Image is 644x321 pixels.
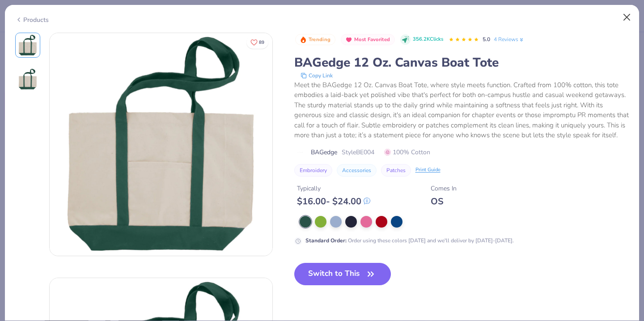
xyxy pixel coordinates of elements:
div: Typically [297,184,370,193]
span: 356.2K Clicks [413,36,443,43]
div: $ 16.00 - $ 24.00 [297,196,370,207]
img: brand logo [294,149,306,156]
div: Print Guide [415,166,441,174]
img: Front [17,34,38,56]
button: Embroidery [294,164,332,177]
button: Accessories [337,164,377,177]
img: Front [50,33,272,256]
div: OS [431,196,457,207]
img: Back [17,68,38,90]
button: Like [246,36,268,49]
button: copy to clipboard [298,71,335,80]
img: Most Favorited sort [345,36,352,43]
span: Trending [309,37,330,42]
strong: Standard Order : [305,237,347,244]
div: BAGedge 12 Oz. Canvas Boat Tote [294,54,629,71]
div: Meet the BAGedge 12 Oz. Canvas Boat Tote, where style meets function. Crafted from 100% cotton, t... [294,80,629,140]
span: 100% Cotton [384,148,430,157]
span: BAGedge [311,148,337,157]
a: 4 Reviews [494,35,525,43]
span: Style BE004 [342,148,374,157]
button: Badge Button [295,34,335,46]
div: 5.0 Stars [449,33,479,47]
button: Patches [381,164,411,177]
button: Switch to This [294,263,391,285]
div: Comes In [431,184,457,193]
div: Order using these colors [DATE] and we'll deliver by [DATE]-[DATE]. [305,237,514,245]
span: 5.0 [483,36,490,43]
button: Close [619,9,636,26]
button: Badge Button [341,34,395,46]
div: Products [15,15,49,25]
span: Most Favorited [354,37,390,42]
img: Trending sort [300,36,307,43]
span: 89 [259,40,264,45]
